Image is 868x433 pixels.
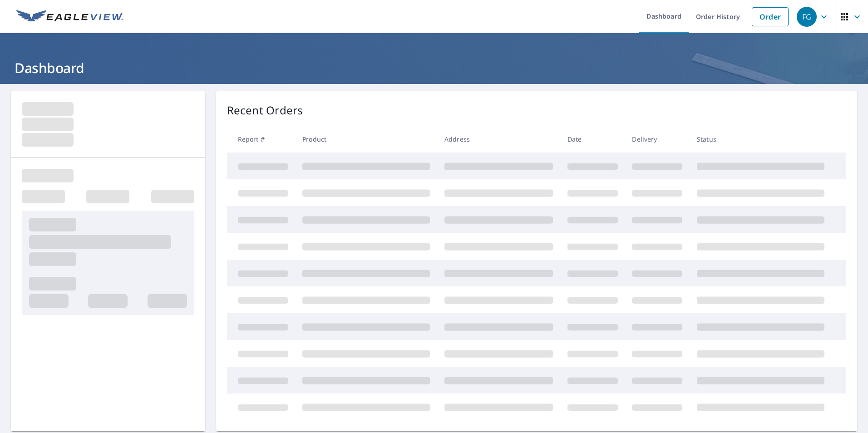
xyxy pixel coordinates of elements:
div: FG [797,7,817,27]
h1: Dashboard [11,59,857,77]
th: Date [560,126,625,153]
p: Recent Orders [227,102,303,118]
th: Address [437,126,560,153]
th: Product [295,126,437,153]
th: Report # [227,126,296,153]
img: EV Logo [16,10,123,24]
th: Status [690,126,832,153]
th: Delivery [625,126,690,153]
a: Order [752,7,789,26]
